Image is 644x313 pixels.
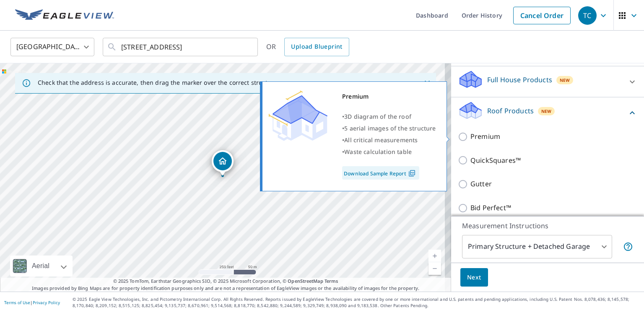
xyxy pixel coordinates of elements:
[212,150,234,176] div: Dropped pin, building 1, Residential property, 2591 Bluffwood Dr Saint Louis, MO 63129
[121,35,241,59] input: Search by address or latitude-longitude
[623,242,633,252] span: Your report will include the primary structure and a detached garage if one exists.
[487,75,552,85] p: Full House Products
[342,146,436,158] div: •
[470,179,492,189] p: Gutter
[73,296,640,309] p: © 2025 Eagle View Technologies, Inc. and Pictometry International Corp. All Rights Reserved. Repo...
[428,250,441,262] a: Current Level 17, Zoom In
[291,42,342,52] span: Upload Blueprint
[284,38,349,56] a: Upload Blueprint
[325,278,338,284] a: Terms
[33,300,60,305] a: Privacy Policy
[288,278,323,284] a: OpenStreetMap
[422,78,433,89] button: Close
[4,300,30,305] a: Terms of Use
[470,131,500,142] p: Premium
[487,106,534,116] p: Roof Products
[344,124,436,132] span: 5 aerial images of the structure
[266,38,349,56] div: OR
[406,170,418,177] img: Pdf Icon
[458,101,637,125] div: Roof ProductsNew
[470,203,511,213] p: Bid Perfect™
[467,272,481,283] span: Next
[342,134,436,146] div: •
[10,256,73,276] div: Aerial
[470,155,521,166] p: QuickSquares™
[344,112,411,120] span: 3D diagram of the roof
[4,300,60,305] p: |
[513,7,571,24] a: Cancel Order
[342,123,436,134] div: •
[541,108,552,115] span: New
[458,70,637,94] div: Full House ProductsNew
[10,35,94,59] div: [GEOGRAPHIC_DATA]
[342,166,419,180] a: Download Sample Report
[342,91,436,102] div: Premium
[460,268,488,287] button: Next
[113,278,338,285] span: © 2025 TomTom, Earthstar Geographics SIO, © 2025 Microsoft Corporation, ©
[428,262,441,275] a: Current Level 17, Zoom Out
[269,91,327,141] img: Premium
[38,79,279,86] p: Check that the address is accurate, then drag the marker over the correct structure.
[29,256,52,276] div: Aerial
[560,77,570,83] span: New
[578,6,597,25] div: TC
[344,136,418,144] span: All critical measurements
[462,221,633,231] p: Measurement Instructions
[15,9,114,22] img: EV Logo
[342,111,436,123] div: •
[344,148,412,156] span: Waste calculation table
[462,235,612,258] div: Primary Structure + Detached Garage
